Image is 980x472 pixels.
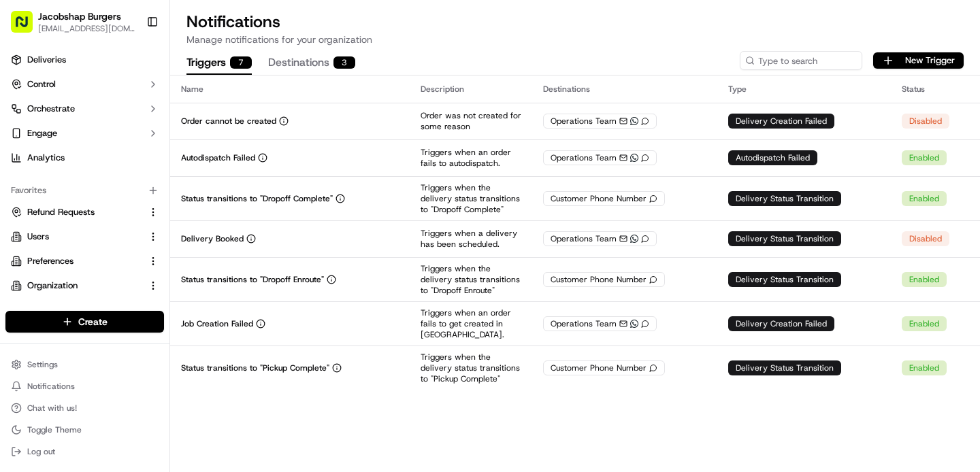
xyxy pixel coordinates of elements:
[5,250,164,272] button: Preferences
[181,116,276,127] p: Order cannot be created
[728,114,834,129] div: Delivery Creation Failed
[543,316,657,331] div: Operations Team
[543,360,665,375] div: Customer Phone Number
[27,127,57,139] span: Engage
[27,446,55,457] span: Log out
[728,150,817,165] div: Autodispatch Failed
[421,110,521,132] p: Order was not created for some reason
[181,274,324,285] p: Status transitions to "Dropoff Enroute"
[27,359,58,370] span: Settings
[181,152,255,163] p: Autodispatch Failed
[11,231,142,243] a: Users
[543,191,665,206] div: Customer Phone Number
[11,255,142,267] a: Preferences
[11,280,142,292] a: Organization
[181,318,253,329] p: Job Creation Failed
[902,316,947,331] div: Enabled
[268,52,355,75] button: Destinations
[27,152,65,164] span: Analytics
[902,84,969,95] div: Status
[5,98,164,120] button: Orchestrate
[5,180,164,201] div: Favorites
[27,231,49,243] span: Users
[230,56,252,69] div: 7
[728,316,834,331] div: Delivery Creation Failed
[421,147,521,169] p: Triggers when an order fails to autodispatch.
[38,23,135,34] button: [EMAIL_ADDRESS][DOMAIN_NAME]
[78,315,108,328] span: Create
[27,424,82,435] span: Toggle Theme
[186,52,252,75] button: Triggers
[38,10,121,23] button: Jacobshap Burgers
[543,272,665,287] div: Customer Phone Number
[902,272,947,287] div: Enabled
[902,114,949,129] div: Disabled
[421,182,521,215] p: Triggers when the delivery status transitions to "Dropoff Complete"
[728,272,841,287] div: Delivery Status Transition
[5,377,164,396] button: Notifications
[728,360,841,375] div: Delivery Status Transition
[740,51,862,70] input: Type to search
[27,403,77,414] span: Chat with us!
[543,231,657,246] div: Operations Team
[5,355,164,374] button: Settings
[5,147,164,169] a: Analytics
[27,78,56,90] span: Control
[27,280,78,292] span: Organization
[27,103,75,115] span: Orchestrate
[5,275,164,297] button: Organization
[728,191,841,206] div: Delivery Status Transition
[27,54,66,66] span: Deliveries
[333,56,355,69] div: 3
[181,193,333,204] p: Status transitions to "Dropoff Complete"
[421,84,521,95] div: Description
[27,381,75,392] span: Notifications
[902,360,947,375] div: Enabled
[421,352,521,384] p: Triggers when the delivery status transitions to "Pickup Complete"
[421,307,521,340] p: Triggers when an order fails to get created in [GEOGRAPHIC_DATA].
[5,226,164,248] button: Users
[5,201,164,223] button: Refund Requests
[728,84,880,95] div: Type
[27,255,73,267] span: Preferences
[902,191,947,206] div: Enabled
[902,150,947,165] div: Enabled
[5,420,164,439] button: Toggle Theme
[728,231,841,246] div: Delivery Status Transition
[543,114,657,129] div: Operations Team
[186,33,964,46] p: Manage notifications for your organization
[421,228,521,250] p: Triggers when a delivery has been scheduled.
[5,5,141,38] button: Jacobshap Burgers[EMAIL_ADDRESS][DOMAIN_NAME]
[181,84,399,95] div: Name
[543,150,657,165] div: Operations Team
[181,233,244,244] p: Delivery Booked
[873,52,964,69] button: New Trigger
[186,11,964,33] h1: Notifications
[11,206,142,218] a: Refund Requests
[902,231,949,246] div: Disabled
[5,73,164,95] button: Control
[27,206,95,218] span: Refund Requests
[543,84,706,95] div: Destinations
[5,442,164,461] button: Log out
[181,363,329,373] p: Status transitions to "Pickup Complete"
[421,263,521,296] p: Triggers when the delivery status transitions to "Dropoff Enroute"
[5,122,164,144] button: Engage
[5,49,164,71] a: Deliveries
[5,311,164,333] button: Create
[5,399,164,418] button: Chat with us!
